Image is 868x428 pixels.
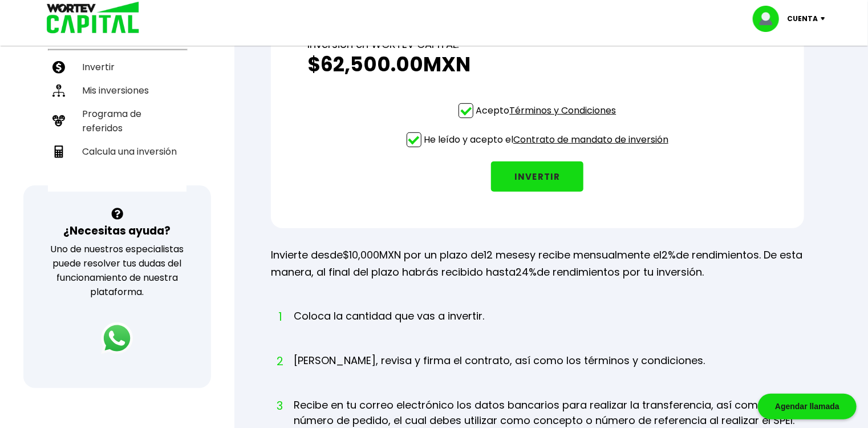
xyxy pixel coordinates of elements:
[513,133,668,146] a: Contrato de mandato de inversión
[277,308,282,325] span: 1
[758,394,857,419] div: Agendar llamada
[277,397,282,414] span: 3
[63,223,171,239] h3: ¿Necesitas ayuda?
[48,55,186,79] a: Invertir
[424,132,668,147] p: He leído y acepto el
[476,103,616,118] p: Acepto
[491,161,583,192] button: INVERTIR
[48,140,186,163] a: Calcula una inversión
[294,353,705,390] li: [PERSON_NAME], revisa y firma el contrato, así como los términos y condiciones.
[52,115,65,127] img: recomiendanos-icon.9b8e9327.svg
[343,248,379,262] span: $10,000
[484,248,530,262] span: 12 meses
[48,79,186,102] a: Mis inversiones
[48,102,186,140] a: Programa de referidos
[48,25,186,192] ul: Capital
[516,265,537,279] span: 24%
[509,104,616,117] a: Términos y Condiciones
[101,322,133,354] img: logos_whatsapp-icon.242b2217.svg
[307,53,768,76] h2: $62,500.00 MXN
[294,308,484,345] li: Coloca la cantidad que vas a invertir.
[277,353,282,370] span: 2
[271,247,804,281] p: Invierte desde MXN por un plazo de y recibe mensualmente el de rendimientos. De esta manera, al f...
[38,242,196,299] p: Uno de nuestros especialistas puede resolver tus dudas del funcionamiento de nuestra plataforma.
[662,248,676,262] span: 2%
[52,84,65,97] img: inversiones-icon.6695dc30.svg
[818,17,833,21] img: icon-down
[52,61,65,74] img: invertir-icon.b3b967d7.svg
[787,10,818,27] p: Cuenta
[753,6,787,32] img: profile-image
[52,146,65,158] img: calculadora-icon.17d418c4.svg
